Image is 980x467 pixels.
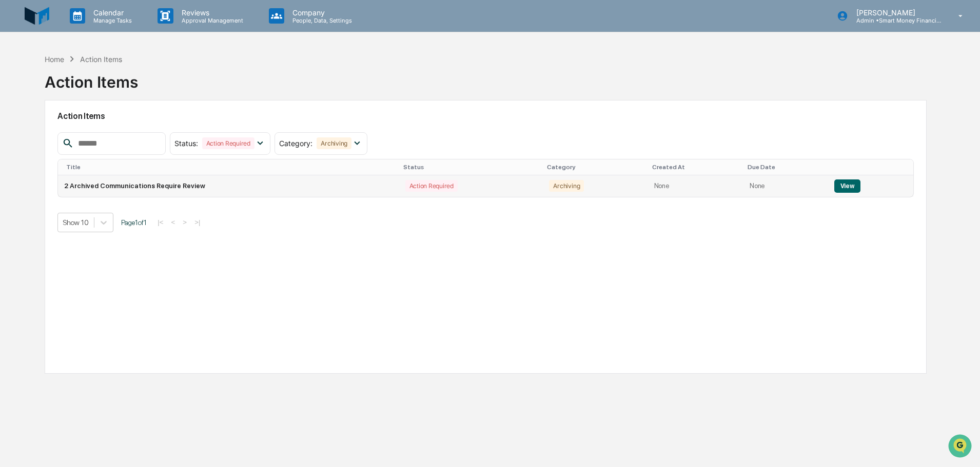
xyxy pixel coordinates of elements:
[6,145,69,163] a: 🔎Data Lookup
[21,129,66,139] span: Preclearance
[652,164,740,171] div: Created At
[848,8,944,17] p: [PERSON_NAME]
[648,175,744,197] td: None
[405,180,458,192] div: Action Required
[10,78,29,97] img: 1746055101610-c473b297-6a78-478c-a979-82029cc54cd1
[10,150,18,158] div: 🔎
[121,218,147,227] span: Page 1 of 1
[72,173,124,181] a: Powered byPylon
[174,82,187,94] button: Start new chat
[85,8,137,17] p: Calendar
[403,164,539,171] div: Status
[102,174,124,181] span: Pylon
[947,433,975,461] iframe: Open customer support
[35,89,130,97] div: We're available if you need us!
[191,218,203,227] button: >|
[70,125,131,144] a: 🗄️Attestations
[173,17,248,24] p: Approval Management
[66,164,395,171] div: Title
[279,139,312,148] span: Category :
[10,130,18,138] div: 🖐️
[202,137,254,149] div: Action Required
[25,4,49,28] img: logo
[834,182,860,190] a: View
[45,55,64,64] div: Home
[743,175,828,197] td: None
[6,125,70,144] a: 🖐️Preclearance
[21,149,65,159] span: Data Lookup
[58,175,399,197] td: 2 Archived Communications Require Review
[45,65,138,91] div: Action Items
[180,218,190,227] button: >
[317,137,351,149] div: Archiving
[748,164,824,171] div: Due Date
[57,111,914,121] h2: Action Items
[834,179,860,193] button: View
[174,139,198,148] span: Status :
[85,129,127,139] span: Attestations
[848,17,944,24] p: Admin • Smart Money Financial Advisors
[168,218,179,227] button: <
[173,8,248,17] p: Reviews
[284,8,357,17] p: Company
[35,78,168,89] div: Start new chat
[549,180,584,192] div: Archiving
[154,218,166,227] button: |<
[547,164,643,171] div: Category
[284,17,357,24] p: People, Data, Settings
[85,17,137,24] p: Manage Tasks
[74,130,83,138] div: 🗄️
[10,22,187,38] p: How can we help?
[80,55,122,64] div: Action Items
